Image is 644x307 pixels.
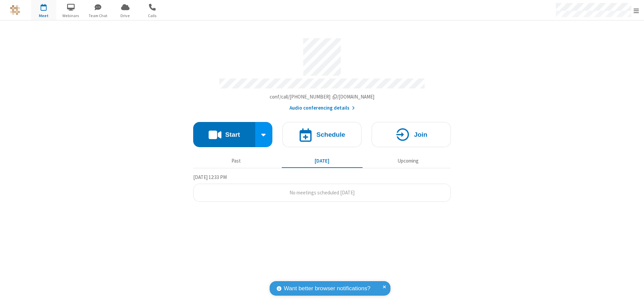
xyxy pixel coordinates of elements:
[255,122,273,147] div: Start conference options
[368,155,448,167] button: Upcoming
[316,131,345,138] h4: Schedule
[289,189,355,196] span: No meetings scheduled [DATE]
[284,284,370,293] span: Want better browser notifications?
[282,122,362,147] button: Schedule
[270,93,375,101] button: Copy my meeting room linkCopy my meeting room link
[372,122,451,147] button: Join
[86,13,111,19] span: Team Chat
[193,33,451,112] section: Account details
[627,290,639,302] iframe: Chat
[10,5,20,15] img: QA Selenium DO NOT DELETE OR CHANGE
[58,13,84,19] span: Webinars
[270,94,375,100] span: Copy my meeting room link
[414,131,427,138] h4: Join
[289,104,355,112] button: Audio conferencing details
[225,131,240,138] h4: Start
[193,173,451,202] section: Today's Meetings
[140,13,165,19] span: Calls
[196,155,277,167] button: Past
[193,122,255,147] button: Start
[282,155,363,167] button: [DATE]
[193,174,227,180] span: [DATE] 12:33 PM
[113,13,138,19] span: Drive
[31,13,56,19] span: Meet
